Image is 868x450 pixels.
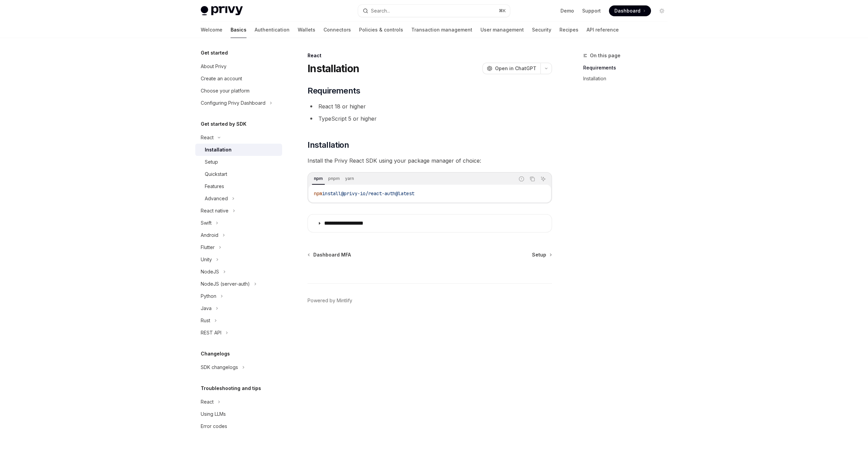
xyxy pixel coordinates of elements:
[195,302,282,314] button: Toggle Java section
[255,22,290,38] a: Authentication
[583,73,673,84] a: Installation
[308,297,352,304] a: Powered by Mintlify
[195,192,282,205] button: Toggle Advanced section
[532,22,551,38] a: Security
[656,5,667,16] button: Toggle dark mode
[201,280,250,288] div: NodeJS (server-auth)
[201,62,226,70] div: About Privy
[195,420,282,432] a: Error codes
[528,175,537,183] button: Copy the contents from the code block
[341,190,414,197] span: @privy-io/react-auth@latest
[195,396,282,408] button: Toggle React section
[583,62,673,73] a: Requirements
[532,251,546,258] span: Setup
[195,229,282,241] button: Toggle Android section
[205,146,232,154] div: Installation
[312,175,325,183] div: npm
[195,241,282,253] button: Toggle Flutter section
[499,8,506,14] span: ⌘ K
[371,7,390,15] div: Search...
[539,175,548,183] button: Ask AI
[308,251,351,258] a: Dashboard MFA
[201,49,228,57] h5: Get started
[614,7,640,14] span: Dashboard
[201,134,214,142] div: React
[201,292,216,300] div: Python
[201,22,222,38] a: Welcome
[195,314,282,327] button: Toggle Rust section
[195,253,282,266] button: Toggle Unity section
[195,278,282,290] button: Toggle NodeJS (server-auth) section
[482,63,540,74] button: Open in ChatGPT
[195,156,282,168] a: Setup
[201,99,265,107] div: Configuring Privy Dashboard
[195,205,282,217] button: Toggle React native section
[195,131,282,144] button: Toggle React section
[201,384,261,392] h5: Troubleshooting and tips
[201,255,212,264] div: Unity
[323,22,351,38] a: Connectors
[195,60,282,73] a: About Privy
[205,195,228,203] div: Advanced
[343,175,356,183] div: yarn
[231,22,246,38] a: Basics
[201,6,243,16] img: light logo
[201,398,214,406] div: React
[201,304,212,312] div: Java
[532,251,551,258] a: Setup
[205,158,218,166] div: Setup
[560,7,574,14] a: Demo
[205,182,224,190] div: Features
[326,175,342,183] div: pnpm
[201,207,229,215] div: React native
[298,22,315,38] a: Wallets
[201,410,226,418] div: Using LLMs
[358,5,510,17] button: Open search
[195,144,282,156] a: Installation
[195,180,282,192] a: Features
[195,266,282,278] button: Toggle NodeJS section
[195,408,282,420] a: Using LLMs
[411,22,472,38] a: Transaction management
[308,62,359,75] h1: Installation
[201,243,215,251] div: Flutter
[517,175,526,183] button: Report incorrect code
[308,114,552,123] li: TypeScript 5 or higher
[195,217,282,229] button: Toggle Swift section
[609,5,651,16] a: Dashboard
[201,231,218,239] div: Android
[195,73,282,85] a: Create an account
[308,102,552,111] li: React 18 or higher
[205,170,227,178] div: Quickstart
[195,85,282,97] a: Choose your platform
[308,140,349,150] span: Installation
[559,22,578,38] a: Recipes
[308,156,552,165] span: Install the Privy React SDK using your package manager of choice:
[201,363,238,371] div: SDK changelogs
[195,290,282,302] button: Toggle Python section
[201,87,250,95] div: Choose your platform
[308,85,360,96] span: Requirements
[201,316,210,325] div: Rust
[195,168,282,180] a: Quickstart
[201,268,219,276] div: NodeJS
[201,350,230,358] h5: Changelogs
[582,7,601,14] a: Support
[201,120,246,128] h5: Get started by SDK
[314,190,322,197] span: npm
[201,219,212,227] div: Swift
[195,361,282,373] button: Toggle SDK changelogs section
[195,327,282,339] button: Toggle REST API section
[313,251,351,258] span: Dashboard MFA
[359,22,403,38] a: Policies & controls
[201,75,242,83] div: Create an account
[495,65,536,72] span: Open in ChatGPT
[590,52,620,60] span: On this page
[308,52,552,59] div: React
[201,329,221,337] div: REST API
[201,422,227,430] div: Error codes
[587,22,619,38] a: API reference
[322,190,341,197] span: install
[480,22,524,38] a: User management
[195,97,282,109] button: Toggle Configuring Privy Dashboard section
